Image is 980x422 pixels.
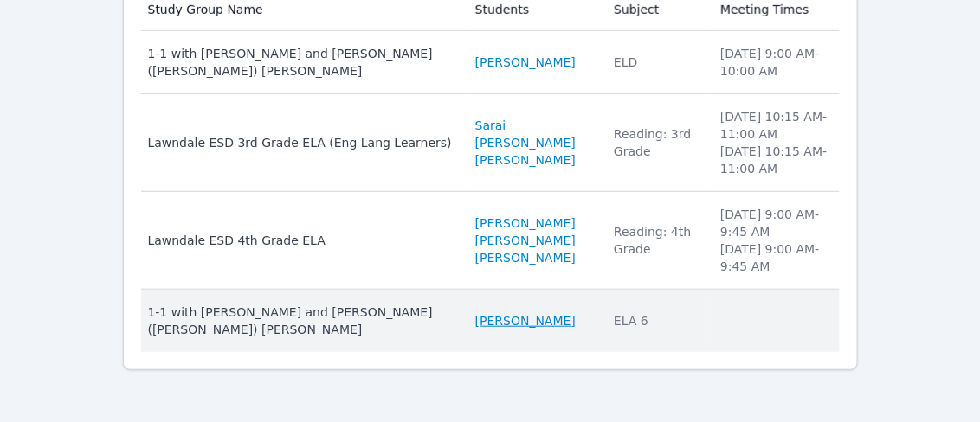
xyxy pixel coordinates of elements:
[148,45,455,80] div: 1-1 with [PERSON_NAME] and [PERSON_NAME] ([PERSON_NAME]) [PERSON_NAME]
[141,290,840,352] tr: 1-1 with [PERSON_NAME] and [PERSON_NAME] ([PERSON_NAME]) [PERSON_NAME][PERSON_NAME]ELA 6
[720,108,828,143] li: [DATE] 10:15 AM - 11:00 AM
[148,232,455,249] div: Lawndale ESD 4th Grade ELA
[475,54,576,71] a: [PERSON_NAME]
[475,249,576,266] a: [PERSON_NAME]
[475,117,593,151] a: Sarai [PERSON_NAME]
[720,143,828,177] li: [DATE] 10:15 AM - 11:00 AM
[141,94,840,192] tr: Lawndale ESD 3rd Grade ELA (Eng Lang Learners)Sarai [PERSON_NAME][PERSON_NAME]Reading: 3rd Grade[...
[148,134,455,151] div: Lawndale ESD 3rd Grade ELA (Eng Lang Learners)
[720,206,828,240] li: [DATE] 9:00 AM - 9:45 AM
[141,31,840,94] tr: 1-1 with [PERSON_NAME] and [PERSON_NAME] ([PERSON_NAME]) [PERSON_NAME][PERSON_NAME]ELD[DATE] 9:00...
[141,192,840,290] tr: Lawndale ESD 4th Grade ELA[PERSON_NAME][PERSON_NAME][PERSON_NAME]Reading: 4th Grade[DATE] 9:00 AM...
[475,312,576,329] a: [PERSON_NAME]
[614,312,700,329] div: ELA 6
[720,45,828,80] li: [DATE] 9:00 AM - 10:00 AM
[475,151,576,169] a: [PERSON_NAME]
[614,54,700,71] div: ELD
[475,214,576,232] a: [PERSON_NAME]
[720,240,828,275] li: [DATE] 9:00 AM - 9:45 AM
[475,232,576,249] a: [PERSON_NAME]
[614,223,700,258] div: Reading: 4th Grade
[148,304,455,338] div: 1-1 with [PERSON_NAME] and [PERSON_NAME] ([PERSON_NAME]) [PERSON_NAME]
[614,125,700,160] div: Reading: 3rd Grade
